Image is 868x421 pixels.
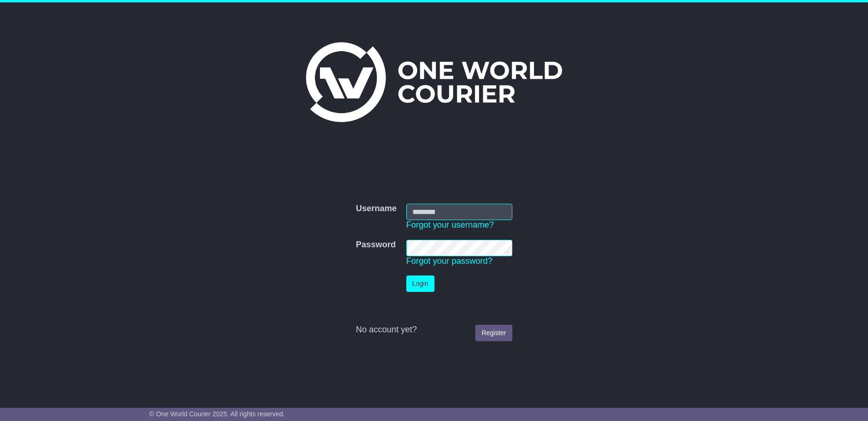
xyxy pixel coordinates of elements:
div: No account yet? [356,325,512,335]
a: Forgot your password? [406,256,493,266]
button: Login [406,276,434,292]
a: Forgot your username? [406,220,494,230]
label: Username [356,204,396,214]
img: One World [306,42,562,122]
a: Register [475,325,512,341]
label: Password [356,240,396,250]
span: © One World Courier 2025. All rights reserved. [149,410,285,418]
